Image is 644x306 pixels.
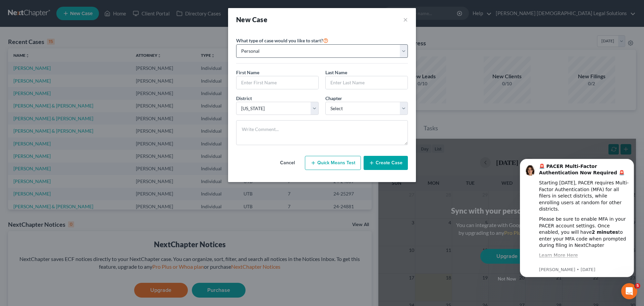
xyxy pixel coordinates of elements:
iframe: Intercom notifications message [510,149,644,288]
button: × [403,15,408,24]
iframe: Intercom live chat [621,283,637,299]
input: Enter First Name [236,76,318,89]
button: Cancel [273,156,302,170]
button: Quick Means Test [305,156,361,170]
input: Enter Last Name [326,76,408,89]
span: District [236,95,252,101]
span: First Name [236,70,259,75]
span: Chapter [325,95,342,101]
span: 5 [635,283,640,289]
strong: New Case [236,15,267,24]
label: What type of case would you like to start? [236,36,328,44]
span: Last Name [325,70,347,75]
button: Create Case [364,156,408,170]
